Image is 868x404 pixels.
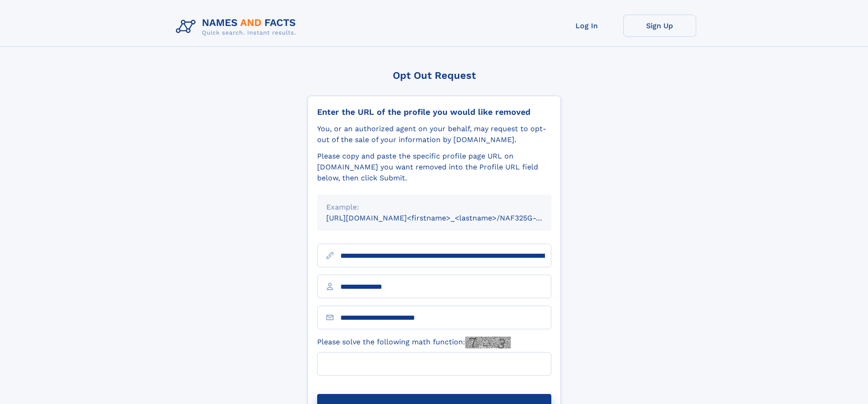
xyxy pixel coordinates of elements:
div: Please copy and paste the specific profile page URL on [DOMAIN_NAME] you want removed into the Pr... [317,151,551,184]
img: Logo Names and Facts [172,15,303,39]
label: Please solve the following math function: [317,337,511,348]
div: Opt Out Request [308,70,561,81]
small: [URL][DOMAIN_NAME]<firstname>_<lastname>/NAF325G-xxxxxxxx [326,214,569,222]
div: Example: [326,202,542,213]
div: You, or an authorized agent on your behalf, may request to opt-out of the sale of your informatio... [317,123,551,145]
a: Log In [550,15,623,37]
div: Enter the URL of the profile you would like removed [317,107,551,117]
a: Sign Up [623,15,696,37]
